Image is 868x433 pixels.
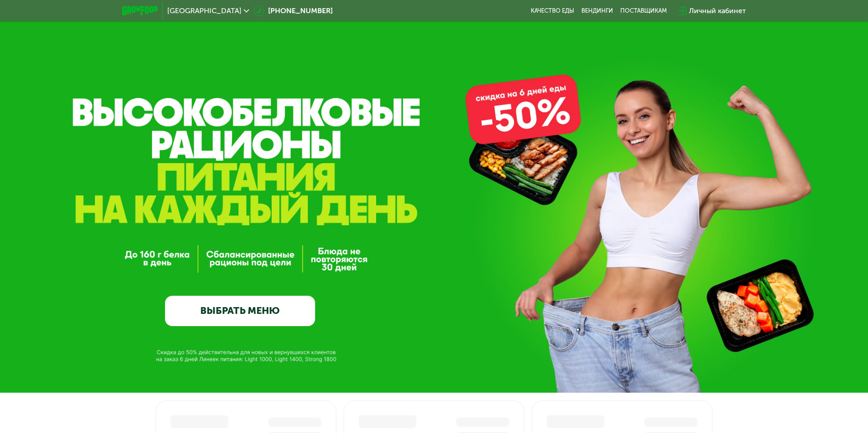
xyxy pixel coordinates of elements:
[254,5,333,16] a: [PHONE_NUMBER]
[531,7,574,14] a: Качество еды
[167,7,241,14] span: [GEOGRAPHIC_DATA]
[165,296,315,326] a: ВЫБРАТЬ МЕНЮ
[581,7,613,14] a: Вендинги
[620,7,667,14] div: поставщикам
[689,5,746,16] div: Личный кабинет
